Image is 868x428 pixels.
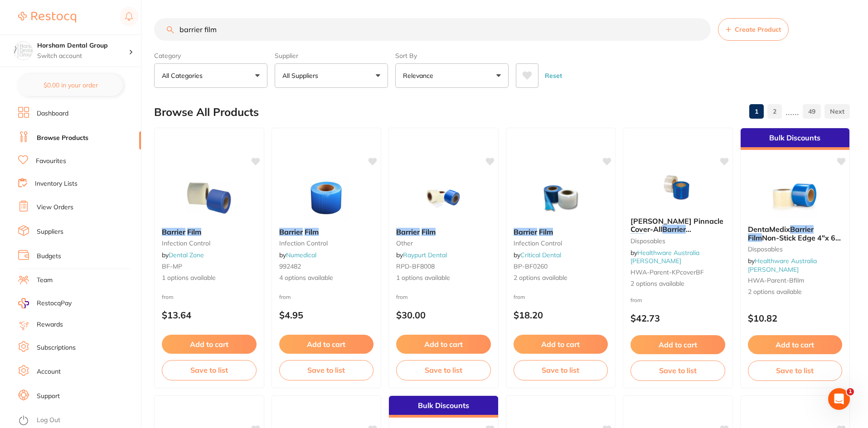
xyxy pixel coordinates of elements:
em: Film [187,227,201,236]
img: Kerr Pinnacle Cover-All Barrier Film 10x15cm 1200/Roll [648,164,707,210]
button: Log Out [18,414,138,428]
p: All Suppliers [282,71,322,80]
button: All Suppliers [275,63,388,88]
b: Barrier Film [514,228,608,236]
a: Log Out [37,416,60,425]
span: from [162,293,174,300]
p: $4.95 [279,310,374,320]
em: Barrier [790,225,814,234]
iframe: Intercom live chat [828,388,850,410]
a: Raypurt Dental [403,251,447,259]
small: other [396,240,491,247]
span: by [630,249,699,265]
a: Rewards [37,320,63,329]
small: Disposables [630,237,725,245]
button: Create Product [718,18,789,41]
label: Category [154,52,267,60]
a: Dashboard [37,109,68,118]
span: Non-Stick Edge 4"x 6" 1200 Sheets/Roll with Cardboard Dispenser Box [748,233,841,259]
em: Film [305,227,319,236]
span: from [630,297,642,303]
p: $18.20 [514,310,608,320]
span: 992482 [279,262,301,270]
a: Critical Dental [520,251,561,259]
p: $30.00 [396,310,491,320]
span: HWA-parent-bfilm [748,276,804,284]
span: 4 options available [279,274,374,283]
button: Save to list [396,360,491,380]
button: Save to list [162,360,257,380]
span: BP-BF0260 [514,262,548,270]
a: 2 [767,102,782,120]
span: from [514,293,525,300]
em: Film [422,227,436,236]
p: $42.73 [630,313,725,323]
span: RPD-BF8008 [396,262,435,270]
em: Barrier [162,227,185,236]
a: RestocqPay [18,298,72,308]
em: Barrier [279,227,303,236]
img: Barrier Film [179,175,238,221]
p: All Categories [162,71,206,80]
b: Barrier Film [396,228,491,236]
img: Barrier Film [414,175,473,221]
button: Relevance [395,63,509,88]
span: DentaMedix [748,225,790,234]
a: Restocq Logo [18,7,76,28]
span: HWA-parent-KPcoverBF [630,268,704,276]
button: All Categories [154,63,267,88]
small: Disposables [748,245,843,253]
img: Horsham Dental Group [14,42,32,60]
a: Healthware Australia [PERSON_NAME] [748,257,817,273]
a: Numedical [286,251,316,259]
a: Favourites [36,157,66,166]
b: Barrier Film [162,228,257,236]
a: Browse Products [37,134,88,143]
span: by [396,251,447,259]
span: 2 options available [748,288,843,297]
span: 1 [847,388,854,395]
span: by [514,251,561,259]
small: infection control [514,240,608,247]
span: Create Product [735,26,781,33]
span: from [279,293,291,300]
button: $0.00 in your order [18,74,123,96]
button: Add to cart [514,335,608,354]
p: Switch account [37,52,129,61]
span: [PERSON_NAME] Pinnacle Cover-All [630,216,723,234]
button: Add to cart [162,335,257,354]
button: Add to cart [396,335,491,354]
span: by [162,251,204,259]
a: Team [37,276,53,285]
em: Barrier [662,225,686,234]
p: Relevance [403,71,437,80]
button: Save to list [630,361,725,380]
a: Dental Zone [169,251,204,259]
p: $13.64 [162,310,257,320]
span: by [748,257,817,273]
a: 1 [749,102,764,120]
p: ...... [786,106,799,117]
span: 2 options available [630,279,725,289]
a: Account [37,367,61,376]
span: 10x15cm 1200/Roll [645,233,712,242]
h2: Browse All Products [154,106,259,119]
small: infection control [279,240,374,247]
a: View Orders [37,203,73,212]
span: RestocqPay [37,299,72,308]
span: 2 options available [514,274,608,283]
button: Save to list [748,361,843,380]
em: Film [748,233,762,242]
img: Barrier Film [531,175,590,221]
span: from [396,293,408,300]
a: Subscriptions [37,343,76,352]
a: 49 [803,102,821,120]
a: Support [37,392,60,401]
button: Save to list [514,360,608,380]
input: Search Products [154,18,711,41]
button: Add to cart [748,335,843,354]
b: Barrier Film [279,228,374,236]
b: DentaMedix Barrier Film Non-Stick Edge 4"x 6" 1200 Sheets/Roll with Cardboard Dispenser Box [748,225,843,242]
em: Barrier [514,227,537,236]
span: BF-MP [162,262,182,270]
